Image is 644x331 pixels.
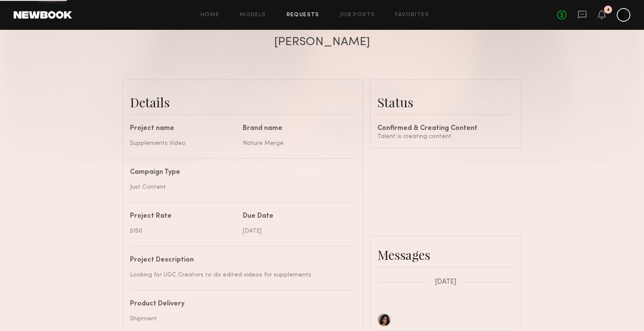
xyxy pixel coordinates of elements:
[130,271,349,279] div: Looking for UGC Creators to do edited videos for supplements.
[130,94,356,111] div: Details
[377,94,514,111] div: Status
[377,125,514,132] div: Confirmed & Creating Content
[130,301,349,308] div: Product Delivery
[243,139,349,148] div: Nature Merge
[435,279,457,286] span: [DATE]
[130,139,236,148] div: Supplements Video
[243,227,349,236] div: [DATE]
[243,125,349,132] div: Brand name
[240,12,266,18] a: Models
[130,125,236,132] div: Project name
[130,169,349,176] div: Campaign Type
[201,12,220,18] a: Home
[130,314,349,323] div: Shipment
[395,12,429,18] a: Favorites
[130,227,236,236] div: $150
[130,257,349,264] div: Project Description
[377,132,514,141] div: Talent is creating content.
[287,12,319,18] a: Requests
[607,8,610,12] div: 4
[130,213,236,220] div: Project Rate
[130,183,349,192] div: Just Content
[377,246,514,263] div: Messages
[274,36,370,48] div: [PERSON_NAME]
[340,12,375,18] a: Job Posts
[243,213,349,220] div: Due Date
